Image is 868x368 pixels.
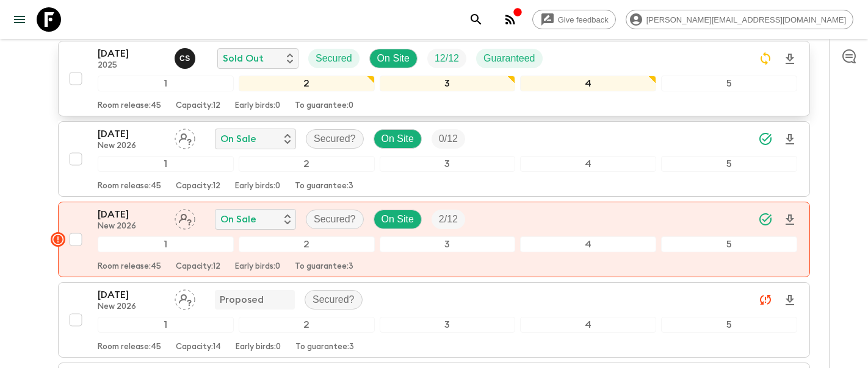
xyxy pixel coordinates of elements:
[236,342,281,352] p: Early birds: 0
[464,7,488,32] button: search adventures
[220,212,256,227] p: On Sale
[316,51,352,66] p: Secured
[98,236,234,252] div: 1
[661,236,797,252] div: 5
[314,212,356,227] p: Secured?
[98,207,165,222] p: [DATE]
[758,132,773,146] svg: Synced Successfully
[98,222,165,232] p: New 2026
[551,15,615,24] span: Give feedback
[377,51,410,66] p: On Site
[175,48,198,69] button: CS
[175,132,195,142] span: Assign pack leader
[308,49,360,68] div: Secured
[176,262,220,272] p: Capacity: 12
[374,210,422,229] div: On Site
[239,236,375,252] div: 2
[427,49,466,68] div: Trip Fill
[58,202,810,277] button: [DATE]New 2026Assign pack leaderOn SaleSecured?On SiteTrip Fill12345Room release:45Capacity:12Ear...
[295,101,353,111] p: To guarantee: 0
[98,127,165,141] p: [DATE]
[305,290,363,310] div: Secured?
[239,156,375,172] div: 2
[640,15,853,24] span: [PERSON_NAME][EMAIL_ADDRESS][DOMAIN_NAME]
[758,51,773,66] svg: Sync Required - Changes detected
[374,129,422,149] div: On Site
[758,292,773,307] svg: Unable to sync - Check prices and secured
[175,213,195,222] span: Assign pack leader
[783,213,797,227] svg: Download Onboarding
[176,182,220,191] p: Capacity: 12
[661,317,797,333] div: 5
[176,101,220,111] p: Capacity: 12
[432,210,465,229] div: Trip Fill
[175,52,198,62] span: Charlie Santiago
[432,129,465,149] div: Trip Fill
[439,212,458,227] p: 2 / 12
[58,41,810,116] button: [DATE]2025Charlie SantiagoSold OutSecuredOn SiteTrip FillGuaranteed12345Room release:45Capacity:1...
[520,236,656,252] div: 4
[382,132,414,146] p: On Site
[435,51,459,66] p: 12 / 12
[235,182,280,191] p: Early birds: 0
[783,52,797,66] svg: Download Onboarding
[98,101,161,111] p: Room release: 45
[239,76,375,91] div: 2
[175,293,195,303] span: Assign pack leader
[483,51,535,66] p: Guaranteed
[98,156,234,172] div: 1
[295,182,353,191] p: To guarantee: 3
[380,156,516,172] div: 3
[98,61,165,71] p: 2025
[98,46,165,61] p: [DATE]
[369,49,418,68] div: On Site
[661,76,797,91] div: 5
[98,76,234,91] div: 1
[176,342,221,352] p: Capacity: 14
[295,342,354,352] p: To guarantee: 3
[58,121,810,197] button: [DATE]New 2026Assign pack leaderOn SaleSecured?On SiteTrip Fill12345Room release:45Capacity:12Ear...
[380,317,516,333] div: 3
[661,156,797,172] div: 5
[98,288,165,302] p: [DATE]
[783,132,797,147] svg: Download Onboarding
[306,129,364,149] div: Secured?
[532,10,616,29] a: Give feedback
[380,236,516,252] div: 3
[306,210,364,229] div: Secured?
[758,212,773,227] svg: Synced Successfully
[439,132,458,146] p: 0 / 12
[626,10,853,29] div: [PERSON_NAME][EMAIL_ADDRESS][DOMAIN_NAME]
[313,292,355,307] p: Secured?
[98,317,234,333] div: 1
[235,262,280,272] p: Early birds: 0
[98,262,161,272] p: Room release: 45
[382,212,414,227] p: On Site
[58,282,810,358] button: [DATE]New 2026Assign pack leaderProposedSecured?12345Room release:45Capacity:14Early birds:0To gu...
[220,132,256,146] p: On Sale
[295,262,353,272] p: To guarantee: 3
[98,342,161,352] p: Room release: 45
[380,76,516,91] div: 3
[314,132,356,146] p: Secured?
[235,101,280,111] p: Early birds: 0
[520,76,656,91] div: 4
[7,7,32,32] button: menu
[220,292,264,307] p: Proposed
[520,317,656,333] div: 4
[179,54,190,63] p: C S
[98,141,165,151] p: New 2026
[223,51,264,66] p: Sold Out
[520,156,656,172] div: 4
[239,317,375,333] div: 2
[783,293,797,308] svg: Download Onboarding
[98,182,161,191] p: Room release: 45
[98,302,165,312] p: New 2026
